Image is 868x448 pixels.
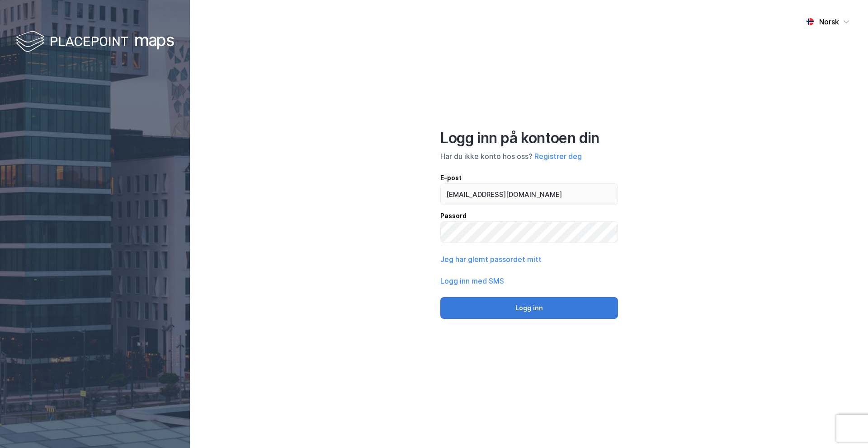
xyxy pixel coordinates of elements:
[823,405,868,448] iframe: Chat Widget
[440,254,542,265] button: Jeg har glemt passordet mitt
[440,129,618,147] div: Logg inn på kontoen din
[16,29,174,56] img: logo-white.f07954bde2210d2a523dddb988cd2aa7.svg
[440,210,618,221] div: Passord
[534,151,582,162] button: Registrer deg
[440,275,504,286] button: Logg inn med SMS
[440,173,618,183] div: E-post
[440,297,618,319] button: Logg inn
[440,151,618,162] div: Har du ikke konto hos oss?
[819,16,839,27] div: Norsk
